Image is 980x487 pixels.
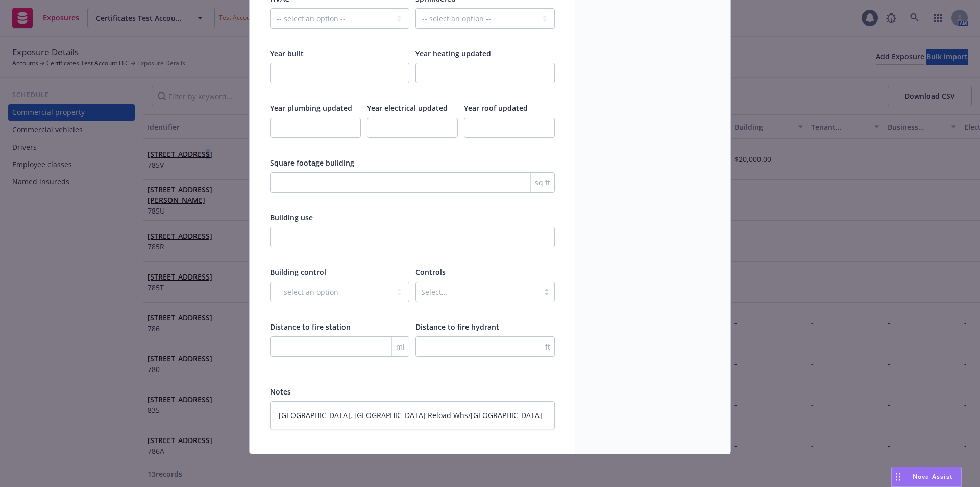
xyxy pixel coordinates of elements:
span: mi [396,341,405,352]
span: ft [545,341,550,352]
button: Nova Assist [891,467,962,487]
span: Nova Assist [913,472,953,481]
span: Year roof updated [464,103,528,113]
span: Building use [270,213,313,222]
textarea: [GEOGRAPHIC_DATA], [GEOGRAPHIC_DATA] Reload Whs/[GEOGRAPHIC_DATA] [270,401,555,429]
span: Year built [270,49,304,58]
span: Year heating updated [415,49,491,58]
span: Distance to fire station [270,322,351,332]
span: Building control [270,267,326,277]
span: Square footage building [270,158,354,168]
span: sq ft [535,177,550,188]
div: Drag to move [892,467,904,486]
span: Notes [270,387,291,397]
span: Distance to fire hydrant [415,322,499,332]
span: Year plumbing updated [270,103,352,113]
span: Controls [415,267,446,277]
span: Year electrical updated [367,103,448,113]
